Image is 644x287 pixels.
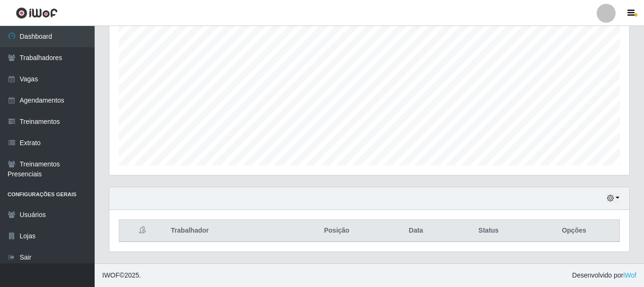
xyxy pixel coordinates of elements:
img: CoreUI Logo [16,7,58,19]
th: Posição [290,220,383,242]
th: Opções [529,220,619,242]
a: iWof [623,271,636,279]
th: Status [449,220,529,242]
span: © 2025 . [102,270,141,280]
th: Trabalhador [165,220,290,242]
span: Desenvolvido por [572,270,636,280]
span: IWOF [102,271,120,279]
th: Data [383,220,449,242]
